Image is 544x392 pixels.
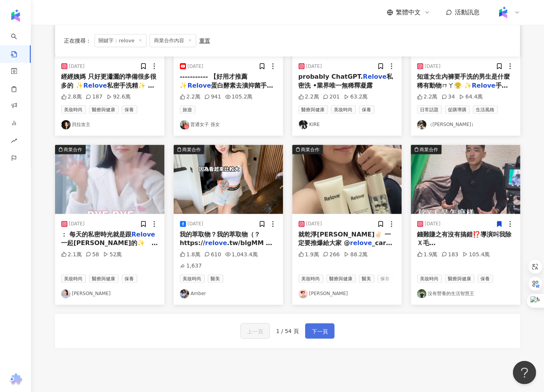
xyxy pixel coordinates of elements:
[61,105,86,114] span: 美妝時尚
[344,251,368,259] div: 88.2萬
[292,145,402,214] button: 商業合作
[55,145,164,214] img: post-image
[359,275,375,283] span: 醫美
[417,73,510,89] span: 知道女生內褲要手洗的男生是什麼稀有動物ㄇㄚ😤 ✨
[417,275,442,283] span: 美妝時尚
[86,251,99,259] div: 58
[188,63,204,70] div: [DATE]
[463,251,490,259] div: 105.4萬
[425,221,441,227] div: [DATE]
[276,328,299,334] span: 1 / 54 頁
[331,105,356,114] span: 美妝時尚
[445,275,475,283] span: 醫療與健康
[180,262,202,270] div: 1,637
[225,251,258,259] div: 1,043.4萬
[61,251,82,259] div: 2.1萬
[417,93,438,101] div: 2.2萬
[299,120,308,130] img: KOL Avatar
[61,289,158,299] a: KOL Avatar[PERSON_NAME]
[131,231,155,238] mark: Relove
[292,145,402,214] img: post-image
[180,73,248,89] span: ----------- 【好用才推薦 ✨
[183,146,201,154] div: 商業合作
[180,82,273,98] span: 蛋白酵素去漬抑菌手洗精✨】
[180,105,195,114] span: 旅遊
[180,93,200,101] div: 2.2萬
[350,239,372,247] mark: relove
[417,289,427,299] img: KOL Avatar
[473,105,498,114] span: 生活風格
[323,93,340,101] div: 201
[417,289,514,299] a: KOL Avatar沒有營養的生活智慧王
[478,275,493,283] span: 保養
[299,73,363,80] span: probably ChatGPT.
[11,28,26,58] a: search
[69,63,85,70] div: [DATE]
[305,323,335,339] button: 下一頁
[103,251,122,259] div: 52萬
[61,120,158,130] a: KOL Avatar貝拉攻主
[299,289,308,299] img: KOL Avatar
[122,275,137,283] span: 保養
[323,251,340,259] div: 266
[61,73,157,89] span: 經經姨媽 只好更瀟灑的準備很多很多的 ✨
[472,82,496,89] mark: Relove
[513,361,536,384] iframe: Help Scout Beacon - Open
[95,34,147,47] span: 關鍵字：relove
[301,146,320,154] div: 商業合作
[420,146,439,154] div: 商業合作
[199,38,210,44] div: 重置
[61,93,82,101] div: 2.8萬
[61,275,86,283] span: 美妝時尚
[306,221,322,227] div: [DATE]
[240,323,270,339] button: 上一頁
[86,93,103,101] div: 187
[455,9,480,16] span: 活動訊息
[64,146,83,154] div: 商業合作
[299,289,395,299] a: KOL Avatar[PERSON_NAME]
[359,105,375,114] span: 保養
[299,275,323,283] span: 美妝時尚
[459,93,483,101] div: 64.4萬
[180,120,189,130] img: KOL Avatar
[417,105,442,114] span: 日常話題
[150,34,196,47] span: 商業合作內容
[205,239,227,247] mark: relove
[188,221,204,227] div: [DATE]
[180,289,277,299] a: KOL AvatarAmber
[89,105,119,114] span: 醫療與健康
[363,73,387,80] mark: Relove
[11,133,17,150] span: rise
[180,231,261,247] span: 我的萃取物？我的萃取物（？ https://
[411,145,520,214] img: post-image
[417,120,514,130] a: KOL Avatar（[PERSON_NAME]）
[208,275,223,283] span: 醫美
[174,145,283,214] button: 商業合作
[306,63,322,70] div: [DATE]
[107,93,131,101] div: 92.6萬
[180,120,277,130] a: KOL Avatar普通女子 孫女
[299,251,319,259] div: 1.9萬
[61,120,71,130] img: KOL Avatar
[299,231,391,247] span: 就乾淨[PERSON_NAME]✌🏻 一定要推爆給大家 @
[326,275,356,283] span: 醫療與健康
[89,275,119,283] span: 醫療與健康
[225,93,253,101] div: 105.2萬
[425,63,441,70] div: [DATE]
[174,145,283,214] img: post-image
[61,289,71,299] img: KOL Avatar
[122,105,137,114] span: 保養
[61,231,132,238] span: ： 每天的私密時光就是跟
[417,231,512,256] span: 錢難賺之有沒有搞錯⁉️導演叫我除Ｘ毛⟣https://
[180,275,205,283] span: 美妝時尚
[299,73,393,89] span: 私密洗 •業界唯一無稀釋凝露
[83,82,107,89] mark: Relove
[9,9,22,22] img: logo icon
[299,105,328,114] span: 醫療與健康
[299,93,319,101] div: 2.2萬
[312,327,328,336] span: 下一頁
[396,8,421,17] span: 繁體中文
[61,239,158,307] span: 一起[PERSON_NAME]的✨ 喜歡洗澡時使用成分毫無稀釋的 #私密洗 內在的安心感也從未稀釋 而明日的好心情 則用 #手洗精 的自然調香提前預告 穿上親自洗過的私密內著 來點不同心情與儀式...
[188,82,211,89] mark: Relove
[417,120,427,130] img: KOL Avatar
